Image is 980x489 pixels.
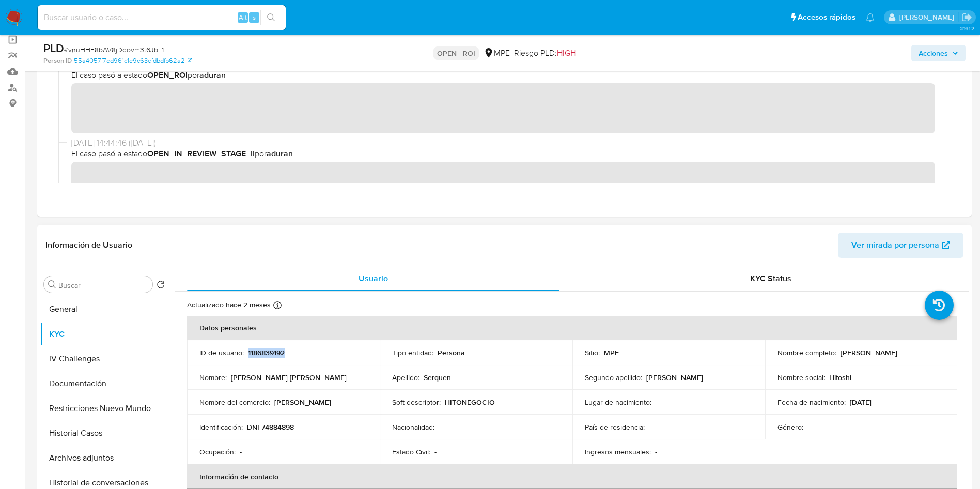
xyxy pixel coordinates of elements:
[199,447,236,456] p: Ocupación :
[43,40,64,56] b: PLD
[585,348,600,357] p: Sitio :
[445,398,495,407] p: HITONEGOCIO
[655,447,657,456] p: -
[911,45,966,61] button: Acciones
[777,398,846,407] p: Fecha de nacimiento :
[392,398,441,407] p: Soft descriptor :
[48,280,56,289] button: Buscar
[585,373,642,382] p: Segundo apellido :
[807,422,810,432] p: -
[199,373,227,382] p: Nombre :
[392,422,434,432] p: Nacionalidad :
[585,447,651,456] p: Ingresos mensuales :
[392,348,433,357] p: Tipo entidad :
[646,373,703,382] p: [PERSON_NAME]
[231,373,347,382] p: [PERSON_NAME] [PERSON_NAME]
[260,10,282,25] button: search-icon
[40,346,169,371] button: IV Challenges
[439,422,441,432] p: -
[40,446,169,470] button: Archivos adjuntos
[557,47,576,59] span: HIGH
[40,421,169,446] button: Historial Casos
[585,422,645,432] p: País de residencia :
[199,348,244,357] p: ID de usuario :
[604,348,619,357] p: MPE
[248,348,285,357] p: 1186839192
[199,422,243,432] p: Identificación :
[961,12,972,23] a: Salir
[838,233,963,258] button: Ver mirada por persona
[649,422,651,432] p: -
[40,297,169,322] button: General
[40,371,169,396] button: Documentación
[38,11,286,24] input: Buscar usuario o caso...
[392,373,419,382] p: Apellido :
[274,398,331,407] p: [PERSON_NAME]
[850,398,872,407] p: [DATE]
[40,322,169,346] button: KYC
[74,56,192,66] a: 55a4057f7ed961c1e9c63efdbdfb62a2
[851,233,939,258] span: Ver mirada por persona
[777,422,803,432] p: Género :
[247,422,294,432] p: DNI 74884898
[240,447,242,456] p: -
[424,373,451,382] p: Serquen
[438,348,465,357] p: Persona
[514,48,576,59] span: Riesgo PLD:
[484,48,510,59] div: MPE
[359,273,388,285] span: Usuario
[919,45,948,61] span: Acciones
[829,373,851,382] p: Hitoshi
[239,12,247,22] span: Alt
[750,273,791,285] span: KYC Status
[64,44,164,55] span: # vnuHHF8bAV8jDdovm3t6JbL1
[434,447,437,456] p: -
[187,464,957,489] th: Información de contacto
[157,280,165,292] button: Volver al orden por defecto
[899,12,958,22] p: antonio.rossel@mercadolibre.com
[777,373,825,382] p: Nombre social :
[585,398,651,407] p: Lugar de nacimiento :
[392,447,430,456] p: Estado Civil :
[40,396,169,421] button: Restricciones Nuevo Mundo
[199,398,270,407] p: Nombre del comercio :
[798,12,855,23] span: Accesos rápidos
[433,46,479,60] p: OPEN - ROI
[656,398,658,407] p: -
[45,240,132,250] h1: Información de Usuario
[841,348,897,357] p: [PERSON_NAME]
[187,316,957,340] th: Datos personales
[58,280,148,290] input: Buscar
[777,348,836,357] p: Nombre completo :
[43,56,72,66] b: Person ID
[866,13,875,22] a: Notificaciones
[253,12,256,22] span: s
[960,24,975,33] span: 3.161.2
[187,300,271,310] p: Actualizado hace 2 meses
